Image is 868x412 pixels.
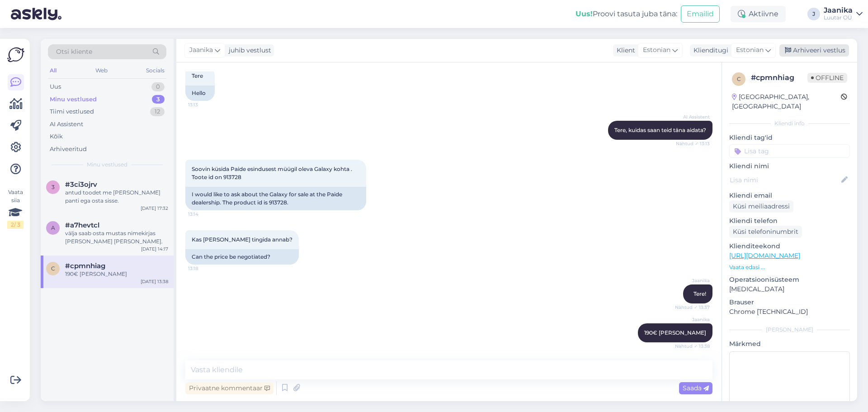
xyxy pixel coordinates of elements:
span: c [51,265,55,272]
p: [MEDICAL_DATA] [729,284,850,294]
span: Soovin küsida Paide esindusest müügil oleva Galaxy kohta . Toote id on 913728 [192,166,354,180]
span: Tere! [693,290,706,297]
span: AI Assistent [676,114,710,120]
div: Tiimi vestlused [50,107,94,116]
span: #cpmnhiag [65,262,105,270]
div: Luutar OÜ [824,14,853,21]
div: # cpmnhiag [751,72,807,83]
div: [GEOGRAPHIC_DATA], [GEOGRAPHIC_DATA] [732,92,841,111]
div: Kliendi info [729,119,850,128]
div: välja saab osta mustas nimekirjas [PERSON_NAME] [PERSON_NAME]. [65,229,168,246]
span: #a7hevtcl [65,221,99,229]
div: Uus [50,82,61,91]
span: a [51,224,55,231]
div: 2 / 3 [7,221,24,229]
span: #3ci3ojrv [65,180,97,189]
input: Lisa nimi [730,175,840,185]
span: 13:18 [188,265,222,272]
div: Kõik [50,132,63,141]
div: 12 [150,107,165,116]
p: Brauser [729,298,850,307]
div: [PERSON_NAME] [729,326,850,334]
p: Märkmed [729,339,850,349]
div: Küsi telefoninumbrit [729,226,802,238]
div: Web [94,65,109,76]
span: Estonian [643,45,670,55]
div: [DATE] 17:32 [141,205,168,212]
div: Arhiveeritud [50,145,87,154]
span: Nähtud ✓ 13:37 [675,304,710,311]
span: Estonian [736,45,764,55]
span: Jaanika [676,316,710,323]
span: 3 [52,184,55,190]
div: I would like to ask about the Galaxy for sale at the Paide dealership. The product id is 913728. [185,187,366,210]
span: Minu vestlused [87,161,127,169]
span: Nähtud ✓ 13:13 [676,140,710,147]
button: Emailid [681,5,720,23]
span: Tere, kuidas saan teid täna aidata? [614,127,706,133]
b: Uus! [576,9,593,18]
div: J [807,8,820,20]
div: Vaata siia [7,188,24,229]
span: 13:14 [188,211,222,218]
div: Klient [613,46,635,55]
a: JaanikaLuutar OÜ [824,7,863,21]
div: Aktiivne [731,6,786,22]
div: Proovi tasuta juba täna: [576,9,677,19]
p: Kliendi telefon [729,216,850,226]
div: [DATE] 13:38 [141,278,168,285]
div: Klienditugi [690,46,728,55]
div: Can the price be negotiated? [185,249,299,265]
p: Chrome [TECHNICAL_ID] [729,307,850,317]
div: Hello [185,85,215,101]
div: Minu vestlused [50,95,97,104]
input: Lisa tag [729,144,850,158]
span: Tere [192,72,203,79]
div: 3 [152,95,165,104]
p: Kliendi tag'id [729,133,850,142]
div: 0 [151,82,165,91]
span: Jaanika [189,45,213,55]
span: c [737,76,741,82]
div: Jaanika [824,7,853,14]
span: Nähtud ✓ 13:38 [675,343,710,350]
span: Jaanika [676,277,710,284]
div: Arhiveeri vestlus [779,44,849,57]
div: Socials [144,65,166,76]
p: Klienditeekond [729,242,850,251]
span: Otsi kliente [56,47,92,57]
p: Kliendi email [729,191,850,200]
div: All [48,65,58,76]
div: [DATE] 14:17 [141,246,168,252]
span: 190€ [PERSON_NAME] [644,329,706,336]
p: Kliendi nimi [729,161,850,171]
img: Askly Logo [7,46,24,63]
span: Saada [683,384,709,392]
div: AI Assistent [50,120,83,129]
div: juhib vestlust [225,46,271,55]
div: 190€ [PERSON_NAME] [65,270,168,278]
div: Privaatne kommentaar [185,382,274,394]
p: Vaata edasi ... [729,263,850,271]
div: antud toodet me [PERSON_NAME] panti ega osta sisse. [65,189,168,205]
span: Offline [807,73,847,83]
span: 13:13 [188,101,222,108]
div: Küsi meiliaadressi [729,200,793,213]
a: [URL][DOMAIN_NAME] [729,251,800,260]
span: Kas [PERSON_NAME] tingida annab? [192,236,292,243]
p: Operatsioonisüsteem [729,275,850,284]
